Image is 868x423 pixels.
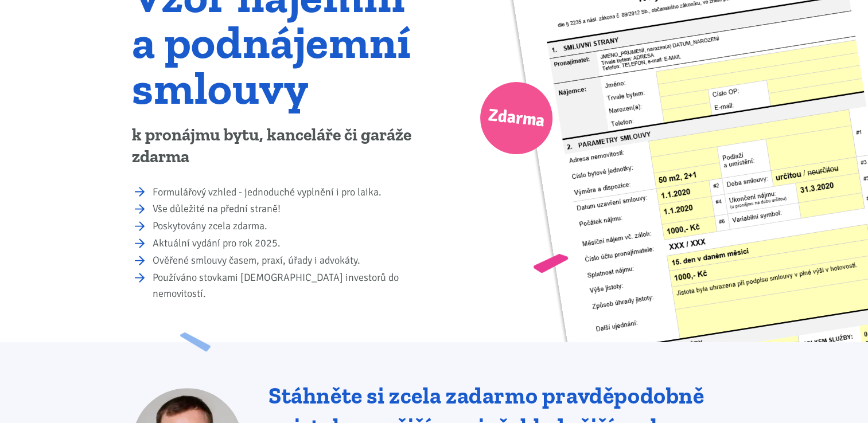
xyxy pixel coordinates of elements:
[153,185,426,201] li: Formulářový vzhled - jednoduché vyplnění i pro laika.
[486,100,546,136] span: Zdarma
[153,253,426,269] li: Ověřené smlouvy časem, praxí, úřady i advokáty.
[153,218,426,234] li: Poskytovány zcela zdarma.
[153,201,426,217] li: Vše důležité na přední straně!
[153,270,426,302] li: Používáno stovkami [DEMOGRAPHIC_DATA] investorů do nemovitostí.
[132,124,426,168] p: k pronájmu bytu, kanceláře či garáže zdarma
[153,236,426,252] li: Aktuální vydání pro rok 2025.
